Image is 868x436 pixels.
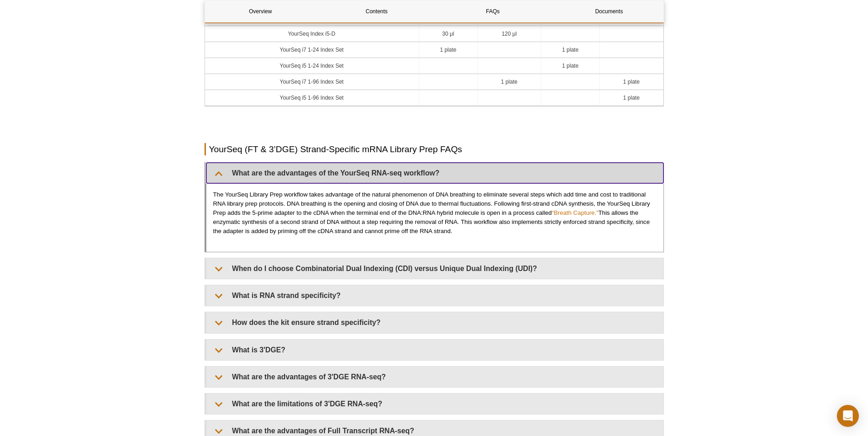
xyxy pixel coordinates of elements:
td: 120 μl [478,26,541,42]
a: “Breath Capture.” [552,209,598,216]
summary: What are the advantages of 3'DGE RNA-seq? [206,367,663,387]
a: Overview [205,0,316,22]
summary: When do I choose Combinatorial Dual Indexing (CDI) versus Unique Dual Indexing (UDI)? [206,258,663,279]
summary: What are the limitations of 3'DGE RNA-seq? [206,393,663,414]
summary: What are the advantages of the YourSeq RNA-seq workflow? [206,163,663,183]
td: YourSeq i5 1-24 Index Set [205,58,419,74]
h2: YourSeq (FT & 3’DGE) Strand-Specific mRNA Library Prep FAQs [205,143,664,155]
td: 1 plate [541,42,600,58]
td: 1 plate [478,74,541,90]
summary: How does the kit ensure strand specificity? [206,312,663,333]
td: YourSeq i5 1-96 Index Set [205,90,419,106]
td: 1 plate [541,58,600,74]
td: YourSeq Index i5-D [205,26,419,42]
summary: What is 3'DGE? [206,340,663,360]
td: 1 plate [600,74,663,90]
td: YourSeq i7 1-96 Index Set [205,74,419,90]
td: 1 plate [600,90,663,106]
p: The YourSeq Library Prep workflow takes advantage of the natural phenomenon of DNA breathing to e... [213,190,657,236]
td: YourSeq i7 1-24 Index Set [205,42,419,58]
a: FAQs [437,0,549,22]
a: Contents [321,0,432,22]
td: 30 μl [419,26,478,42]
td: 1 plate [419,42,478,58]
summary: What is RNA strand specificity? [206,285,663,306]
a: Documents [554,0,665,22]
div: Open Intercom Messenger [837,405,859,427]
